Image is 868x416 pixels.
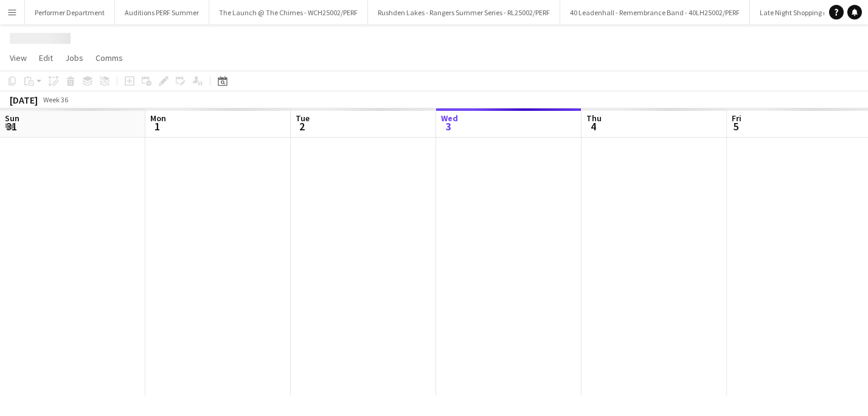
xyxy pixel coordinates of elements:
[368,1,560,24] button: Rushden Lakes - Rangers Summer Series - RL25002/PERF
[730,119,741,133] span: 5
[95,52,123,63] span: Comms
[40,95,71,104] span: Week 36
[34,50,58,66] a: Edit
[439,119,458,133] span: 3
[586,113,602,124] span: Thu
[148,119,166,133] span: 1
[732,113,741,124] span: Fri
[10,94,38,106] div: [DATE]
[296,113,310,124] span: Tue
[65,52,83,63] span: Jobs
[25,1,115,24] button: Performer Department
[294,119,310,133] span: 2
[150,113,166,124] span: Mon
[5,50,32,66] a: View
[91,50,128,66] a: Comms
[39,52,53,63] span: Edit
[560,1,750,24] button: 40 Leadenhall - Remembrance Band - 40LH25002/PERF
[10,52,27,63] span: View
[60,50,88,66] a: Jobs
[209,1,368,24] button: The Launch @ The Chimes - WCH25002/PERF
[115,1,209,24] button: Auditions PERF Summer
[3,119,19,133] span: 31
[585,119,602,133] span: 4
[441,113,458,124] span: Wed
[5,113,19,124] span: Sun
